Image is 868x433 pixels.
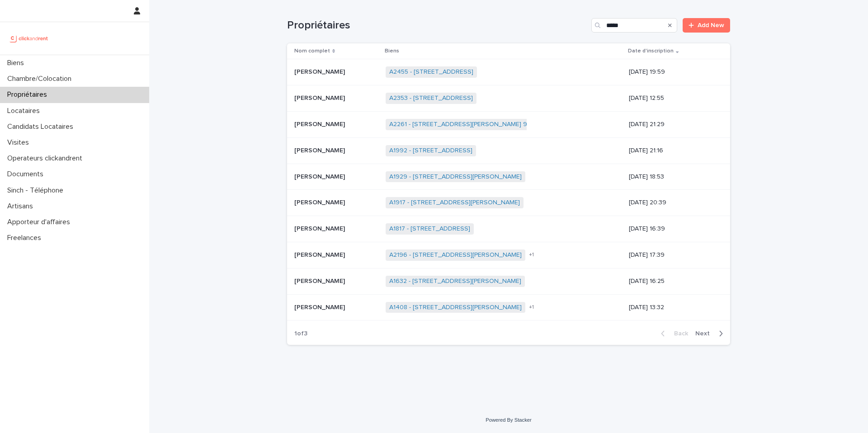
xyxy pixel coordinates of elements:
[629,251,716,259] p: [DATE] 17:39
[294,93,347,102] p: [PERSON_NAME]
[629,94,716,102] p: [DATE] 12:55
[4,75,79,83] p: Chambre/Colocation
[287,137,730,164] tr: [PERSON_NAME][PERSON_NAME] A1992 - [STREET_ADDRESS] [DATE] 21:16
[294,197,347,207] p: [PERSON_NAME]
[287,268,730,294] tr: [PERSON_NAME][PERSON_NAME] A1632 - [STREET_ADDRESS][PERSON_NAME] [DATE] 16:25
[294,249,347,259] p: [PERSON_NAME]
[294,223,347,233] p: [PERSON_NAME]
[389,121,542,128] a: A2261 - [STREET_ADDRESS][PERSON_NAME] 91440
[629,68,716,76] p: [DATE] 19:59
[529,252,534,258] span: + 1
[486,417,531,423] a: Powered By Stacker
[629,304,716,311] p: [DATE] 13:32
[287,190,730,216] tr: [PERSON_NAME][PERSON_NAME] A1917 - [STREET_ADDRESS][PERSON_NAME] [DATE] 20:39
[629,121,716,128] p: [DATE] 21:29
[4,59,31,67] p: Biens
[629,147,716,155] p: [DATE] 21:16
[4,186,71,195] p: Sinch - Téléphone
[389,304,522,311] a: A1408 - [STREET_ADDRESS][PERSON_NAME]
[287,216,730,242] tr: [PERSON_NAME][PERSON_NAME] A1817 - [STREET_ADDRESS] [DATE] 16:39
[4,218,77,226] p: Apporteur d'affaires
[389,278,521,285] a: A1632 - [STREET_ADDRESS][PERSON_NAME]
[287,111,730,137] tr: [PERSON_NAME][PERSON_NAME] A2261 - [STREET_ADDRESS][PERSON_NAME] 91440 [DATE] 21:29
[698,22,724,28] span: Add New
[287,323,315,345] p: 1 of 3
[294,66,347,76] p: [PERSON_NAME]
[683,18,730,33] a: Add New
[4,122,80,131] p: Candidats Locataires
[4,202,40,211] p: Artisans
[628,46,674,56] p: Date d'inscription
[294,119,347,128] p: [PERSON_NAME]
[4,90,54,99] p: Propriétaires
[692,329,730,338] button: Next
[4,138,36,147] p: Visites
[669,330,688,337] span: Back
[629,278,716,285] p: [DATE] 16:25
[287,242,730,268] tr: [PERSON_NAME][PERSON_NAME] A2196 - [STREET_ADDRESS][PERSON_NAME] +1[DATE] 17:39
[287,19,588,32] h1: Propriétaires
[287,294,730,320] tr: [PERSON_NAME][PERSON_NAME] A1408 - [STREET_ADDRESS][PERSON_NAME] +1[DATE] 13:32
[4,170,51,179] p: Documents
[294,302,347,311] p: [PERSON_NAME]
[389,199,520,207] a: A1917 - [STREET_ADDRESS][PERSON_NAME]
[294,145,347,155] p: [PERSON_NAME]
[389,147,472,155] a: A1992 - [STREET_ADDRESS]
[294,276,347,285] p: [PERSON_NAME]
[591,18,677,33] input: Search
[389,251,522,259] a: A2196 - [STREET_ADDRESS][PERSON_NAME]
[629,225,716,233] p: [DATE] 16:39
[287,85,730,112] tr: [PERSON_NAME][PERSON_NAME] A2353 - [STREET_ADDRESS] [DATE] 12:55
[294,171,347,181] p: [PERSON_NAME]
[385,46,399,56] p: Biens
[4,107,47,115] p: Locataires
[287,164,730,190] tr: [PERSON_NAME][PERSON_NAME] A1929 - [STREET_ADDRESS][PERSON_NAME] [DATE] 18:53
[4,154,90,163] p: Operateurs clickandrent
[629,173,716,181] p: [DATE] 18:53
[654,329,692,338] button: Back
[389,94,473,102] a: A2353 - [STREET_ADDRESS]
[629,199,716,207] p: [DATE] 20:39
[389,225,470,233] a: A1817 - [STREET_ADDRESS]
[695,330,715,337] span: Next
[389,68,473,76] a: A2455 - [STREET_ADDRESS]
[287,59,730,85] tr: [PERSON_NAME][PERSON_NAME] A2455 - [STREET_ADDRESS] [DATE] 19:59
[7,29,51,47] img: UCB0brd3T0yccxBKYDjQ
[294,46,330,56] p: Nom complet
[389,173,522,181] a: A1929 - [STREET_ADDRESS][PERSON_NAME]
[4,234,48,242] p: Freelances
[529,305,534,310] span: + 1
